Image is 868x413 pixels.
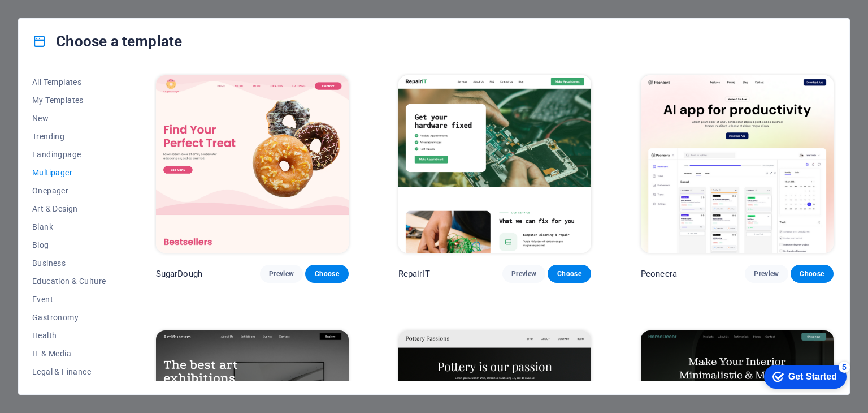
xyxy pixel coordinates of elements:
span: Preview [269,269,294,278]
span: Education & Culture [32,277,106,286]
button: Gastronomy [32,308,106,326]
button: New [32,109,106,127]
span: Trending [32,132,106,141]
p: Peoneera [641,268,677,279]
span: Onepager [32,186,106,195]
button: My Templates [32,91,106,109]
img: SugarDough [156,75,349,253]
button: Business [32,254,106,272]
h4: Choose a template [32,32,182,50]
button: Preview [502,265,545,283]
span: Choose [314,269,339,278]
span: Blank [32,222,106,231]
span: Business [32,259,106,268]
button: Landingpage [32,145,106,164]
img: Peoneera [641,75,834,253]
button: Onepager [32,182,106,200]
span: Choose [800,269,824,278]
button: Art & Design [32,200,106,218]
button: Blank [32,218,106,236]
button: Trending [32,127,106,145]
div: 5 [84,2,95,14]
button: Education & Culture [32,272,106,290]
button: Choose [791,265,834,283]
span: Choose [557,269,581,278]
button: Legal & Finance [32,363,106,381]
span: My Templates [32,96,106,105]
button: Blog [32,236,106,254]
button: Health [32,326,106,345]
button: All Templates [32,73,106,91]
span: Blog [32,240,106,249]
button: Event [32,290,106,308]
span: Preview [754,269,779,278]
span: Landingpage [32,150,106,159]
button: Multipager [32,164,106,182]
span: IT & Media [32,349,106,358]
img: RepairIT [398,75,591,253]
span: Gastronomy [32,313,106,322]
span: All Templates [32,78,106,87]
button: Choose [548,265,591,283]
p: SugarDough [156,268,202,279]
span: Preview [511,269,536,278]
span: Art & Design [32,204,106,213]
span: Event [32,295,106,304]
button: Choose [305,265,348,283]
button: IT & Media [32,345,106,363]
button: Preview [745,265,788,283]
span: Health [32,331,106,340]
p: RepairIT [398,268,430,279]
span: Multipager [32,168,106,177]
button: Preview [260,265,303,283]
span: Legal & Finance [32,367,106,376]
div: Get Started [33,12,82,23]
div: Get Started 5 items remaining, 0% complete [9,6,92,29]
span: New [32,114,106,123]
